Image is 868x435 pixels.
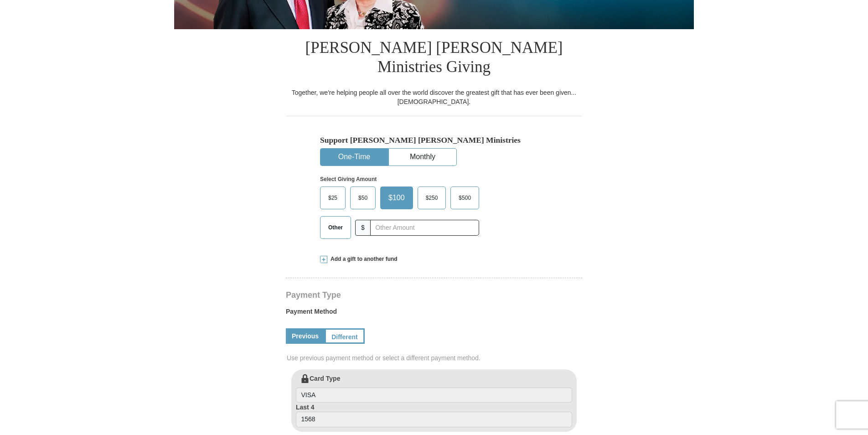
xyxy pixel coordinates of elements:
[320,176,377,182] strong: Select Giving Amount
[296,374,572,403] label: Card Type
[325,328,365,344] a: Different
[296,412,572,427] input: Last 4
[384,191,409,205] span: $100
[320,135,548,145] h5: Support [PERSON_NAME] [PERSON_NAME] Ministries
[354,191,372,205] span: $50
[296,403,572,427] label: Last 4
[287,353,583,362] span: Use previous payment method or select a different payment method.
[324,221,347,234] span: Other
[370,220,479,236] input: Other Amount
[389,149,456,166] button: Monthly
[286,307,582,321] label: Payment Method
[327,255,398,263] span: Add a gift to another fund
[454,191,475,205] span: $500
[286,88,582,106] div: Together, we're helping people all over the world discover the greatest gift that has ever been g...
[286,328,325,344] a: Previous
[324,191,342,205] span: $25
[286,29,582,88] h1: [PERSON_NAME] [PERSON_NAME] Ministries Giving
[286,291,582,299] h4: Payment Type
[421,191,443,205] span: $250
[320,149,388,166] button: One-Time
[355,220,371,236] span: $
[296,388,572,403] input: Card Type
